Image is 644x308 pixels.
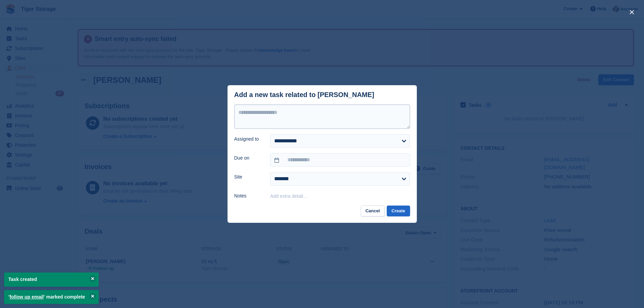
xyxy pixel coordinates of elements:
[234,155,262,162] label: Due on
[234,173,262,181] label: Site
[387,206,410,217] button: Create
[234,192,262,199] label: Notes
[4,273,99,286] p: Task created
[4,290,99,304] p: ' ' marked complete
[270,193,308,199] button: Add extra detail…
[626,7,637,18] button: close
[9,294,44,300] a: follow up email
[234,91,375,99] div: Add a new task related to [PERSON_NAME]
[361,206,385,217] button: Cancel
[234,136,262,143] label: Assigned to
